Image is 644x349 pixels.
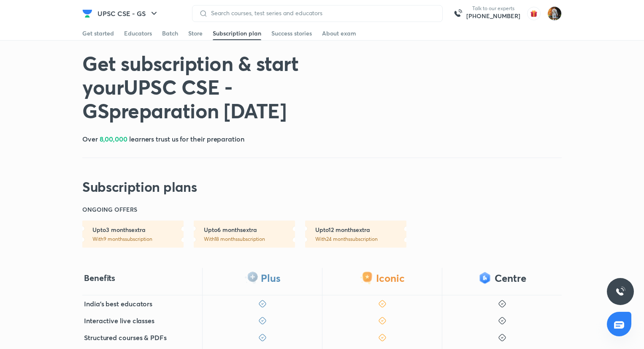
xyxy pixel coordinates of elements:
[322,27,356,40] a: About exam
[92,236,184,243] p: With 9 months subscription
[100,134,127,143] span: 8,00,000
[322,29,356,38] div: About exam
[449,5,466,22] img: call-us
[213,29,261,38] div: Subscription plan
[124,29,152,38] div: Educators
[188,29,203,38] div: Store
[615,286,625,297] img: ttu
[82,178,197,195] h2: Subscription plans
[527,7,541,20] img: avatar
[466,12,520,20] a: [PHONE_NUMBER]
[271,29,312,38] div: Success stories
[315,236,406,243] p: With 24 months subscription
[84,273,115,284] h4: Benefits
[305,221,406,248] a: Upto12 monthsextraWith24 monthssubscription
[124,27,152,40] a: Educators
[204,236,295,243] p: With 18 months subscription
[84,333,167,343] h5: Structured courses & PDFs
[82,51,370,122] h1: Get subscription & start your UPSC CSE - GS preparation [DATE]
[162,27,178,40] a: Batch
[82,221,184,248] a: Upto3 monthsextraWith9 monthssubscription
[82,205,137,214] h6: ONGOING OFFERS
[204,226,295,234] h6: Upto 6 months extra
[82,27,114,40] a: Get started
[82,29,114,38] div: Get started
[466,5,520,12] p: Talk to our experts
[188,27,203,40] a: Store
[194,221,295,248] a: Upto6 monthsextraWith18 monthssubscription
[82,8,92,19] img: Company Logo
[92,5,164,22] button: UPSC CSE - GS
[315,226,406,234] h6: Upto 12 months extra
[84,299,152,309] h5: India's best educators
[82,134,244,144] h5: Over learners trust us for their preparation
[92,226,184,234] h6: Upto 3 months extra
[271,27,312,40] a: Success stories
[208,10,436,16] input: Search courses, test series and educators
[162,29,178,38] div: Batch
[84,316,154,326] h5: Interactive live classes
[547,6,562,21] img: Prakhar Singh
[213,27,261,40] a: Subscription plan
